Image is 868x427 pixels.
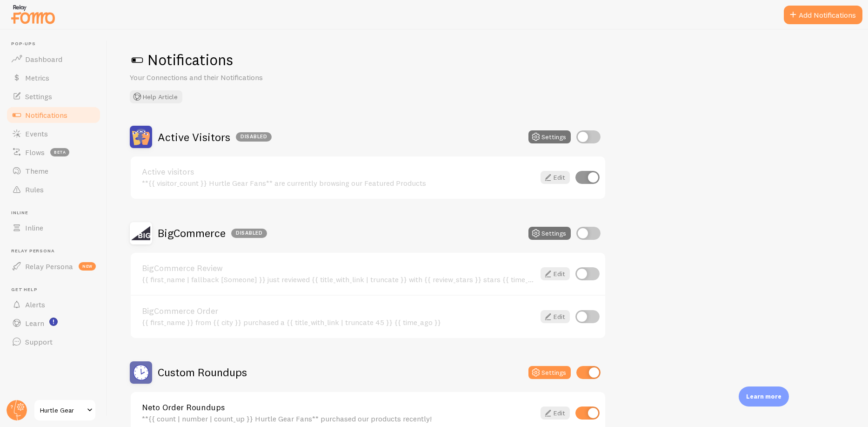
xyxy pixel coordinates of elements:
h2: Active Visitors [158,130,272,144]
div: Learn more [739,386,789,407]
button: Settings [528,366,571,379]
span: Theme [25,166,48,176]
span: Inline [25,223,43,232]
a: Edit [541,310,570,323]
div: Disabled [236,132,272,142]
a: BigCommerce Order [142,307,535,315]
span: Inline [11,210,101,216]
div: Disabled [231,229,267,238]
div: {{ first_name }} from {{ city }} purchased a {{ title_with_link | truncate 45 }} {{ time_ago }} [142,318,535,326]
span: Dashboard [25,54,62,64]
a: Inline [6,218,101,237]
h2: Custom Roundups [158,365,247,380]
span: Settings [25,92,52,101]
a: Support [6,332,101,351]
span: Hurtle Gear [40,405,84,416]
span: Notifications [25,110,67,120]
span: Alerts [25,300,45,309]
div: **{{ visitor_count }} Hurtle Gear Fans** are currently browsing our Featured Products [142,179,535,187]
a: Events [6,124,101,143]
a: Notifications [6,106,101,124]
span: Metrics [25,73,49,82]
span: Support [25,337,53,346]
span: Relay Persona [25,262,73,271]
span: Rules [25,185,44,194]
span: Flows [25,148,45,157]
a: Flows beta [6,143,101,162]
button: Settings [528,130,571,143]
a: Edit [541,407,570,420]
a: Metrics [6,68,101,87]
h1: Notifications [130,50,846,69]
p: Learn more [746,392,781,401]
a: Rules [6,180,101,199]
img: fomo-relay-logo-orange.svg [10,2,56,26]
button: Help Article [130,90,182,103]
a: Settings [6,87,101,106]
img: Custom Roundups [130,361,152,384]
a: Neto Order Roundups [142,403,535,412]
span: Relay Persona [11,248,101,254]
span: Events [25,129,48,138]
span: Pop-ups [11,41,101,47]
a: Alerts [6,295,101,314]
a: Edit [541,171,570,184]
div: {{ first_name | fallback [Someone] }} just reviewed {{ title_with_link | truncate }} with {{ revi... [142,275,535,284]
button: Settings [528,227,571,240]
div: **{{ count | number | count_up }} Hurtle Gear Fans** purchased our products recently! [142,414,535,423]
a: Edit [541,267,570,280]
span: Learn [25,319,44,328]
a: Dashboard [6,50,101,68]
a: BigCommerce Review [142,264,535,272]
span: Get Help [11,287,101,293]
img: BigCommerce [130,222,152,244]
img: Active Visitors [130,126,152,148]
svg: <p>Watch New Feature Tutorials!</p> [49,318,58,326]
span: beta [50,148,69,156]
a: Relay Persona new [6,257,101,276]
p: Your Connections and their Notifications [130,72,353,83]
a: Learn [6,314,101,332]
a: Active visitors [142,168,535,176]
h2: BigCommerce [158,226,267,240]
a: Hurtle Gear [33,399,96,421]
span: new [79,262,96,271]
a: Theme [6,162,101,180]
